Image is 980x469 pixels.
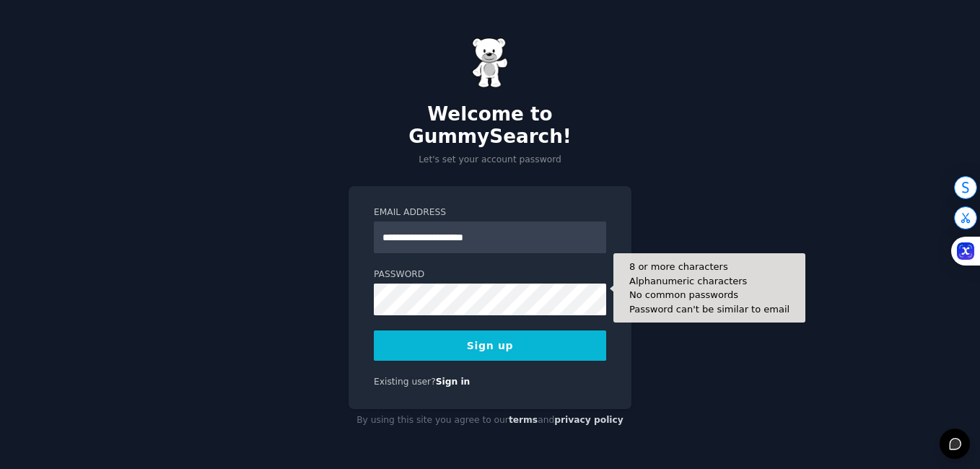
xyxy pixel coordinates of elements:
div: By using this site you agree to our and [349,409,631,432]
a: Sign in [436,377,471,387]
button: Sign up [374,330,606,361]
a: privacy policy [554,415,624,425]
span: Existing user? [374,377,436,387]
p: Let's set your account password [349,154,631,167]
h2: Welcome to GummySearch! [349,103,631,149]
label: Email Address [374,206,606,219]
img: Gummy Bear [472,38,508,88]
a: terms [509,415,538,425]
label: Password [374,268,606,281]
